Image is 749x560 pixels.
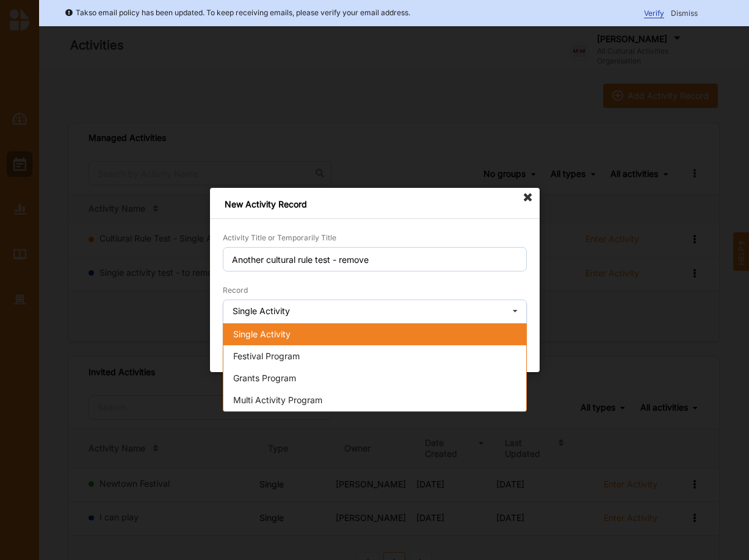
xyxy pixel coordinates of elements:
[223,233,336,243] label: Activity Title or Temporarily Title
[223,247,527,271] input: Title
[210,188,540,219] div: New Activity Record
[233,329,291,339] span: Single Activity
[233,351,300,361] span: Festival Program
[233,373,296,383] span: Grants Program
[65,7,410,19] div: Takso email policy has been updated. To keep receiving emails, please verify your email address.
[223,285,248,295] label: Record
[233,395,322,405] span: Multi Activity Program
[644,9,664,18] span: Verify
[671,9,698,18] span: Dismiss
